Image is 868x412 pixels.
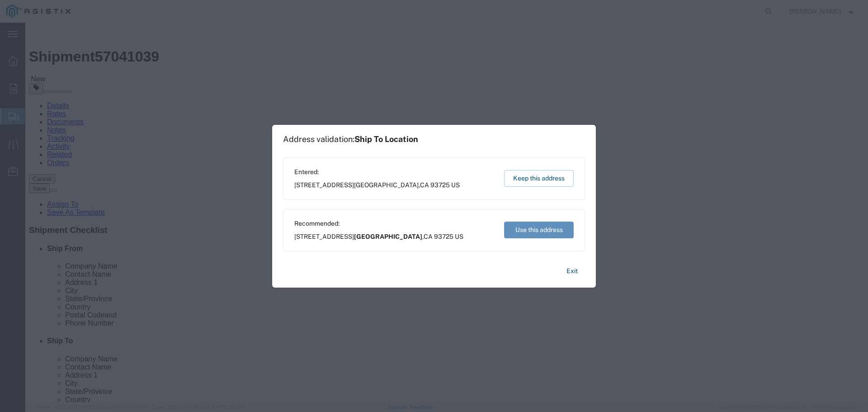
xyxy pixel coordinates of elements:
[294,232,463,242] span: [STREET_ADDRESS] ,
[354,233,422,240] span: [GEOGRAPHIC_DATA]
[559,263,585,279] button: Exit
[504,222,574,238] button: Use this address
[354,181,419,189] span: [GEOGRAPHIC_DATA]
[283,134,418,144] h1: Address validation:
[294,167,460,177] span: Entered:
[294,219,463,228] span: Recommended:
[455,233,463,240] span: US
[504,170,574,187] button: Keep this address
[424,233,433,240] span: CA
[354,134,418,144] span: Ship To Location
[430,181,450,189] span: 93725
[294,180,460,190] span: [STREET_ADDRESS] ,
[434,233,453,240] span: 93725
[451,181,460,189] span: US
[420,181,429,189] span: CA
